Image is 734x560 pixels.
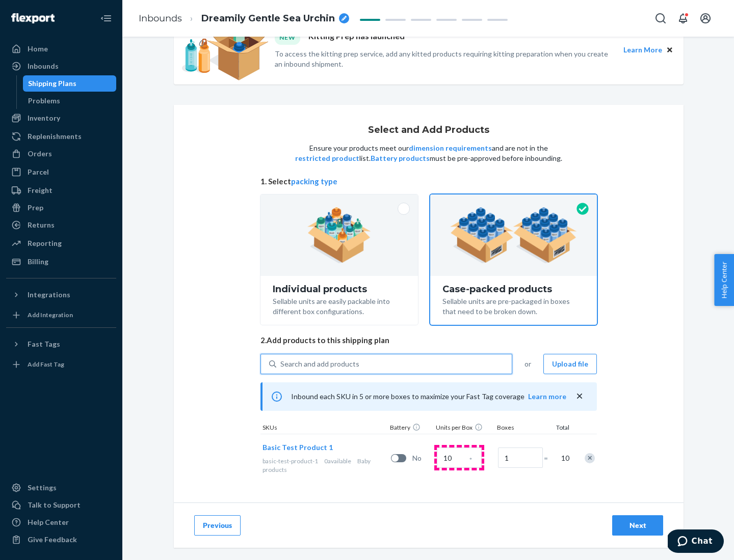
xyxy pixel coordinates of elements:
[130,4,357,34] ol: breadcrumbs
[623,44,662,55] button: Learn More
[668,529,724,555] iframe: Opens a widget where you can chat to one of our agents
[295,153,359,163] button: restricted product
[621,520,654,530] div: Next
[263,442,333,453] button: Basic Test Product 1
[28,483,57,493] div: Settings
[28,185,53,195] div: Freight
[273,284,406,294] div: Individual products
[280,359,359,369] div: Search and add products
[442,284,585,294] div: Case-packed products
[574,391,585,402] button: close
[263,457,387,474] div: Baby products
[28,96,60,106] div: Problems
[6,254,116,270] a: Billing
[388,423,434,434] div: Battery
[6,146,116,162] a: Orders
[28,78,76,89] div: Shipping Plans
[273,294,406,317] div: Sellable units are easily packable into different box configurations.
[437,447,482,468] input: Case Quantity
[11,13,55,23] img: Flexport logo
[139,13,182,24] a: Inbounds
[260,382,597,411] div: Inbound each SKU in 5 or more boxes to maximize your Fast Tag coverage
[442,294,585,317] div: Sellable units are pre-packaged in boxes that need to be broken down.
[28,220,55,230] div: Returns
[194,515,241,536] button: Previous
[308,31,405,44] p: Kitting Prep has launched
[412,453,433,463] span: No
[544,453,554,463] span: =
[28,44,48,54] div: Home
[409,143,492,153] button: dimension requirements
[546,423,571,434] div: Total
[28,257,48,267] div: Billing
[714,254,734,306] button: Help Center
[6,217,116,233] a: Returns
[263,443,333,452] span: Basic Test Product 1
[28,360,64,369] div: Add Fast Tag
[371,153,430,163] button: Battery products
[6,336,116,352] button: Fast Tags
[291,176,337,187] button: packing type
[528,391,566,402] button: Learn more
[650,8,671,29] button: Open Search Box
[23,75,117,92] a: Shipping Plans
[201,12,335,25] span: Dreamily Gentle Sea Urchin
[6,41,116,57] a: Home
[6,480,116,496] a: Settings
[28,203,43,213] div: Prep
[28,61,59,71] div: Inbounds
[28,149,52,159] div: Orders
[612,515,663,536] button: Next
[294,143,563,163] p: Ensure your products meet our and are not in the list. must be pre-approved before inbounding.
[543,354,597,374] button: Upload file
[695,8,716,29] button: Open account menu
[28,535,77,545] div: Give Feedback
[263,457,318,465] span: basic-test-product-1
[559,453,569,463] span: 10
[368,125,489,135] h1: Select and Add Products
[6,497,116,513] button: Talk to Support
[585,453,595,463] div: Remove Item
[6,356,116,373] a: Add Fast Tag
[495,423,546,434] div: Boxes
[28,238,62,248] div: Reporting
[6,514,116,530] a: Help Center
[6,128,116,145] a: Replenishments
[28,500,81,510] div: Talk to Support
[28,339,60,349] div: Fast Tags
[28,290,70,300] div: Integrations
[6,58,116,74] a: Inbounds
[260,335,597,346] span: 2. Add products to this shipping plan
[28,517,69,527] div: Help Center
[275,31,300,44] div: NEW
[673,8,693,29] button: Open notifications
[28,113,60,123] div: Inventory
[6,200,116,216] a: Prep
[28,131,82,142] div: Replenishments
[324,457,351,465] span: 0 available
[450,207,577,263] img: case-pack.59cecea509d18c883b923b81aeac6d0b.png
[664,44,675,55] button: Close
[275,49,614,69] p: To access the kitting prep service, add any kitted products requiring kitting preparation when yo...
[525,359,531,369] span: or
[434,423,495,434] div: Units per Box
[6,235,116,251] a: Reporting
[498,447,543,468] input: Number of boxes
[6,182,116,199] a: Freight
[260,423,388,434] div: SKUs
[23,93,117,109] a: Problems
[96,8,116,29] button: Close Navigation
[28,311,73,319] div: Add Integration
[6,110,116,126] a: Inventory
[6,287,116,303] button: Integrations
[6,307,116,323] a: Add Integration
[28,167,49,177] div: Parcel
[260,176,597,187] span: 1. Select
[6,531,116,548] button: Give Feedback
[6,164,116,180] a: Parcel
[307,207,371,263] img: individual-pack.facf35554cb0f1810c75b2bd6df2d64e.png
